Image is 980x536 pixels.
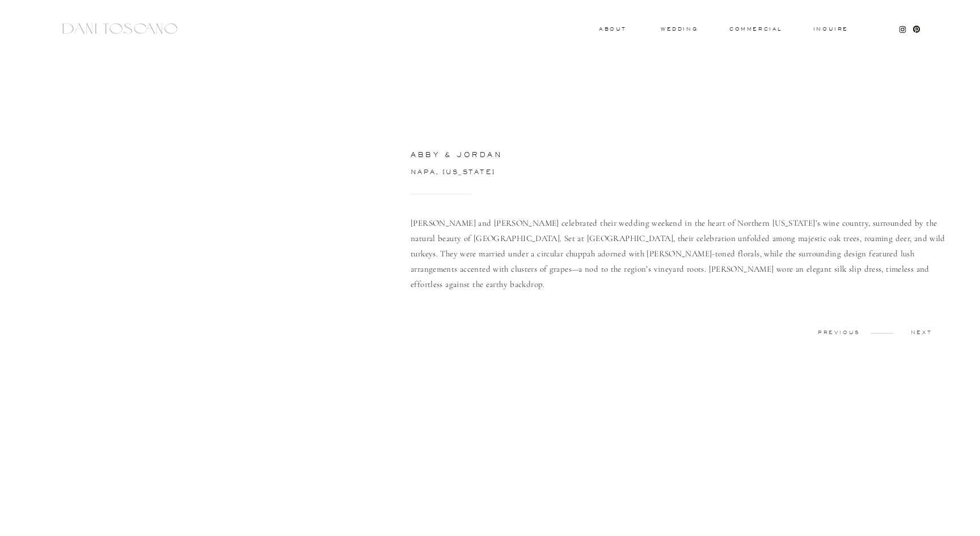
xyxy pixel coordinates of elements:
a: next [893,330,949,335]
a: wedding [661,27,698,31]
a: About [599,27,624,31]
a: previous [811,330,867,335]
p: [PERSON_NAME] and [PERSON_NAME] celebrated their wedding weekend in the heart of Northern [US_STA... [411,216,949,320]
a: napa, [US_STATE] [411,169,636,179]
a: commercial [729,27,782,31]
h3: abby & jordan [411,151,763,162]
a: Inquire [813,27,849,32]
